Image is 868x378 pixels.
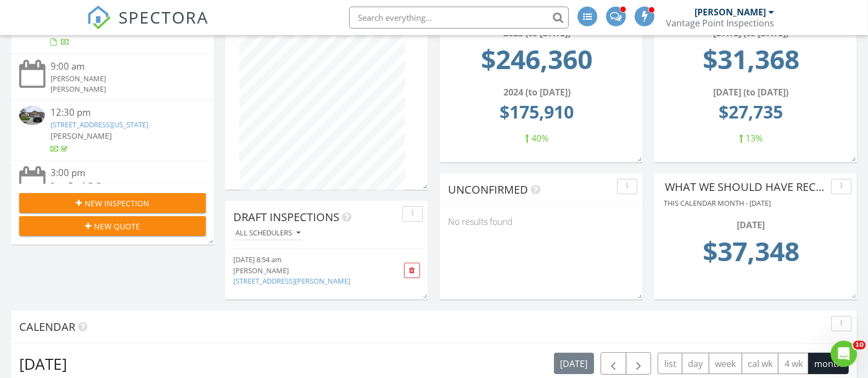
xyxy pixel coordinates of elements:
[19,319,75,334] span: Calendar
[19,353,67,375] h2: [DATE]
[51,60,191,74] div: 9:00 am
[668,86,834,99] div: [DATE] (to [DATE])
[19,216,206,236] button: New Quote
[85,198,149,209] span: New Inspection
[742,353,779,374] button: cal wk
[658,353,682,374] button: list
[668,40,834,86] td: 31367.95
[853,341,866,349] span: 10
[709,353,742,374] button: week
[19,193,206,213] button: New Inspection
[233,255,389,265] div: [DATE] 8:54 am
[236,229,300,237] div: All schedulers
[233,226,303,241] button: All schedulers
[349,7,569,29] input: Search everything...
[554,353,594,374] button: [DATE]
[87,5,111,30] img: The Best Home Inspection Software - Spectora
[51,131,112,141] span: [PERSON_NAME]
[440,207,643,236] div: No results found
[666,18,774,29] div: Vantage Point Inspections
[233,266,389,276] div: [PERSON_NAME]
[778,353,809,374] button: 4 wk
[233,255,389,286] a: [DATE] 8:54 am [PERSON_NAME] [STREET_ADDRESS][PERSON_NAME]
[51,166,191,180] div: 3:00 pm
[682,353,709,374] button: day
[746,132,763,144] span: 13%
[454,99,620,132] td: 175909.63
[531,132,548,144] span: 40%
[94,221,140,232] span: New Quote
[808,353,849,374] button: month
[668,232,834,278] td: 37348.2
[601,352,626,375] button: Previous month
[87,15,209,38] a: SPECTORA
[51,74,191,84] div: [PERSON_NAME]
[119,5,209,29] span: SPECTORA
[51,120,148,129] a: [STREET_ADDRESS][US_STATE]
[668,218,834,232] div: [DATE]
[233,276,350,286] a: [STREET_ADDRESS][PERSON_NAME]
[19,106,206,155] a: 12:30 pm [STREET_ADDRESS][US_STATE] [PERSON_NAME]
[19,106,45,125] img: 9373076%2Fcover_photos%2FAdWKz9pKr6LFZrM1aSpu%2Fsmall.jpg
[626,352,652,375] button: Next month
[831,341,857,367] iframe: Intercom live chat
[51,106,191,120] div: 12:30 pm
[668,99,834,132] td: 27735.25
[51,84,191,94] div: [PERSON_NAME]
[51,180,191,190] div: 3 pm Truck ReProgram
[695,7,766,18] div: [PERSON_NAME]
[233,210,339,224] span: Draft Inspections
[454,40,620,86] td: 246360.19
[454,86,620,99] div: 2024 (to [DATE])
